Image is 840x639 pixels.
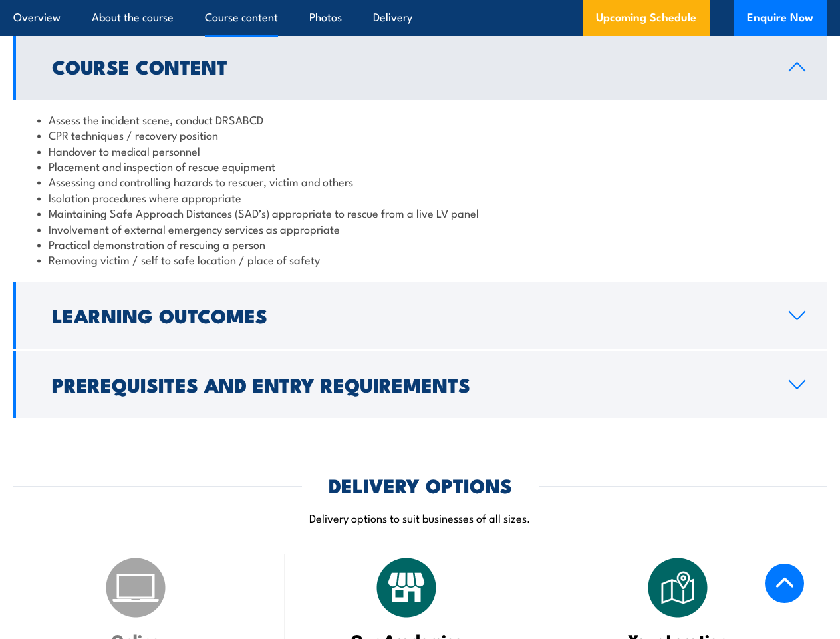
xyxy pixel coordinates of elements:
li: Maintaining Safe Approach Distances (SAD’s) appropriate to rescue from a live LV panel [37,205,803,220]
h2: Learning Outcomes [52,306,768,323]
li: Placement and inspection of rescue equipment [37,158,803,174]
p: Delivery options to suit businesses of all sizes. [13,510,827,525]
li: Involvement of external emergency services as appropriate [37,221,803,236]
li: CPR techniques / recovery position [37,127,803,142]
li: Assessing and controlling hazards to rescuer, victim and others [37,174,803,189]
h2: Course Content [52,57,768,75]
li: Handover to medical personnel [37,143,803,158]
h2: DELIVERY OPTIONS [329,476,512,493]
li: Removing victim / self to safe location / place of safety [37,252,803,267]
li: Practical demonstration of rescuing a person [37,236,803,252]
a: Learning Outcomes [13,282,827,349]
li: Isolation procedures where appropriate [37,190,803,205]
h2: Prerequisites and Entry Requirements [52,375,768,393]
a: Course Content [13,33,827,100]
a: Prerequisites and Entry Requirements [13,351,827,418]
li: Assess the incident scene, conduct DRSABCD [37,112,803,127]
